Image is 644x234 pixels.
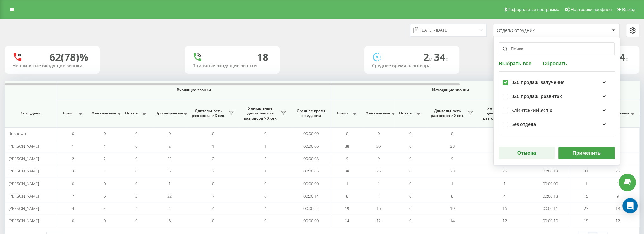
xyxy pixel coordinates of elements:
[334,111,350,116] span: Всего
[531,190,570,202] td: 00:00:13
[584,193,588,199] span: 15
[8,131,26,136] span: Unknown
[104,181,106,186] span: 0
[502,168,507,174] span: 25
[622,198,638,213] div: Open Intercom Messenger
[376,168,381,174] span: 25
[376,143,381,149] span: 36
[73,88,314,93] span: Входящие звонки
[372,63,452,68] div: Среднее время разговора
[8,193,39,199] span: [PERSON_NAME]
[499,60,533,66] button: Выбрать все
[8,205,39,211] span: [PERSON_NAME]
[541,60,569,66] button: Сбросить
[72,168,74,174] span: 3
[8,156,39,161] span: [PERSON_NAME]
[345,143,349,149] span: 38
[291,177,331,190] td: 00:00:00
[169,143,171,149] span: 2
[450,205,455,211] span: 19
[167,193,172,199] span: 22
[10,111,51,116] span: Сотрудник
[291,215,331,227] td: 00:00:00
[291,165,331,177] td: 00:00:05
[135,205,137,211] span: 4
[291,127,331,140] td: 00:00:00
[345,218,349,224] span: 14
[429,108,466,118] span: Длительность разговора > Х сек.
[499,147,555,159] button: Отмена
[60,111,76,116] span: Всего
[345,168,349,174] span: 38
[92,111,115,116] span: Уникальные
[135,156,137,161] span: 0
[398,111,413,116] span: Новые
[622,7,635,12] span: Выход
[264,218,266,224] span: 0
[617,181,619,186] span: 1
[8,181,39,186] span: [PERSON_NAME]
[376,205,381,211] span: 16
[503,193,506,199] span: 4
[346,181,348,186] span: 1
[531,165,570,177] td: 00:00:18
[257,51,268,63] div: 18
[378,181,380,186] span: 1
[507,7,559,12] span: Реферальная программа
[409,156,411,161] span: 0
[8,218,39,224] span: [PERSON_NAME]
[155,111,181,116] span: Пропущенные
[450,168,455,174] span: 38
[429,55,434,62] span: м
[169,205,171,211] span: 4
[345,205,349,211] span: 19
[346,193,348,199] span: 8
[614,50,628,64] span: 14
[212,156,214,161] span: 2
[511,94,562,99] div: В2С продажi розвиток
[49,51,88,63] div: 62 (78)%
[212,193,214,199] span: 7
[615,205,620,211] span: 18
[169,131,171,136] span: 0
[264,205,266,211] span: 4
[409,181,411,186] span: 0
[135,168,137,174] span: 0
[264,193,266,199] span: 6
[502,205,507,211] span: 16
[212,131,214,136] span: 0
[212,168,214,174] span: 3
[376,218,381,224] span: 12
[617,193,619,199] span: 9
[450,218,455,224] span: 14
[212,205,214,211] span: 4
[212,218,214,224] span: 0
[346,131,348,136] span: 0
[584,168,588,174] span: 41
[104,193,106,199] span: 6
[104,156,106,161] span: 2
[296,108,326,118] span: Среднее время ожидания
[72,143,74,149] span: 1
[104,205,106,211] span: 4
[12,63,92,68] div: Непринятые входящие звонки
[497,28,572,33] div: Отдел/Сотрудник
[584,205,588,211] span: 23
[167,156,172,161] span: 22
[291,202,331,215] td: 00:00:22
[625,55,628,62] span: c
[169,181,171,186] span: 1
[72,131,74,136] span: 0
[72,193,74,199] span: 7
[264,143,266,149] span: 1
[503,181,506,186] span: 1
[169,218,171,224] span: 6
[72,181,74,186] span: 0
[451,131,453,136] span: 0
[104,218,106,224] span: 0
[104,131,106,136] span: 0
[378,131,380,136] span: 0
[615,218,620,224] span: 12
[409,205,411,211] span: 0
[135,193,137,199] span: 3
